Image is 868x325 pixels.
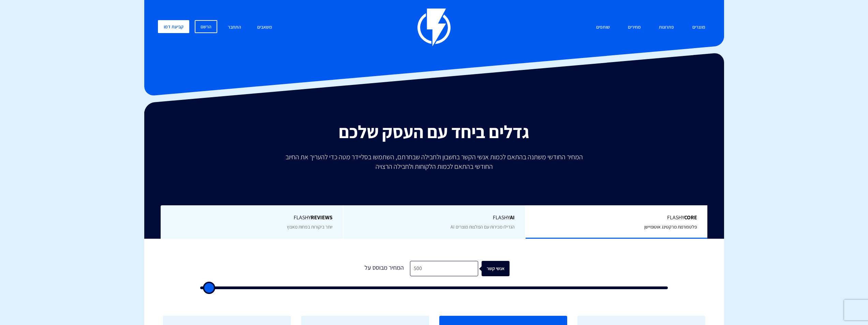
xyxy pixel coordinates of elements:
[536,214,697,222] span: Flashy
[281,152,588,171] p: המחיר החודשי משתנה בהתאם לכמות אנשי הקשר בחשבון ולחבילה שבחרתם, השתמשו בסליידר מטה כדי להעריך את ...
[195,20,217,33] a: הרשם
[591,20,615,35] a: שותפים
[654,20,679,35] a: פתרונות
[171,214,333,222] span: Flashy
[287,224,333,230] span: יותר ביקורות בפחות מאמץ
[687,20,710,35] a: מוצרים
[684,214,697,221] b: Core
[158,20,189,33] a: קביעת דמו
[311,214,333,221] b: REVIEWS
[223,20,246,35] a: התחבר
[252,20,277,35] a: משאבים
[354,214,515,222] span: Flashy
[487,261,515,276] div: אנשי קשר
[149,122,719,142] h2: גדלים ביחד עם העסק שלכם
[359,261,410,276] div: המחיר מבוסס על
[451,224,515,230] span: הגדילו מכירות עם המלצות מוצרים AI
[644,224,697,230] span: פלטפורמת מרקטינג אוטומיישן
[623,20,646,35] a: מחירים
[510,214,515,221] b: AI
